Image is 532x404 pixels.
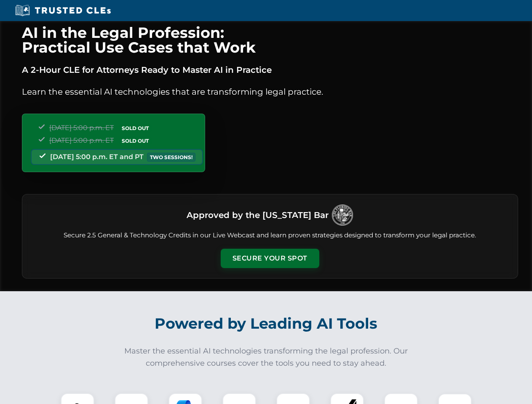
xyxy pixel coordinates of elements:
h2: Powered by Leading AI Tools [33,309,500,338]
p: Master the essential AI technologies transforming the legal profession. Our comprehensive courses... [119,345,414,369]
img: Trusted CLEs [13,4,113,17]
span: SOLD OUT [119,136,152,145]
p: Secure 2.5 General & Technology Credits in our Live Webcast and learn proven strategies designed ... [32,231,508,240]
span: [DATE] 5:00 p.m. ET [49,124,114,132]
p: Learn the essential AI technologies that are transforming legal practice. [22,85,518,98]
span: [DATE] 5:00 p.m. ET [49,136,114,144]
img: Logo [332,205,353,226]
p: A 2-Hour CLE for Attorneys Ready to Master AI in Practice [22,63,518,77]
h3: Approved by the [US_STATE] Bar [187,207,329,223]
span: SOLD OUT [119,124,152,133]
button: Secure Your Spot [221,249,319,268]
h1: AI in the Legal Profession: Practical Use Cases that Work [22,25,518,55]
